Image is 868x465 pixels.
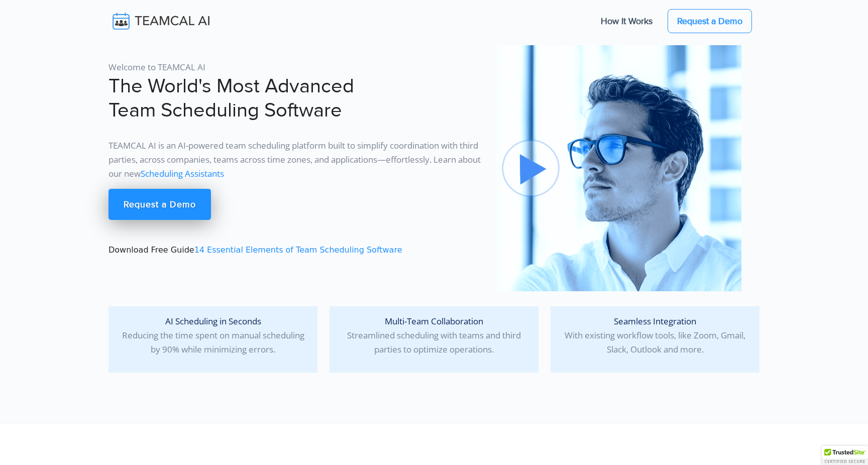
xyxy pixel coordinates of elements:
[591,11,663,32] a: How It Works
[165,315,261,327] span: AI Scheduling in Seconds
[108,74,483,123] h1: The World's Most Advanced Team Scheduling Software
[108,60,483,74] p: Welcome to TEAMCAL AI
[108,139,483,181] p: TEAMCAL AI is an AI-powered team scheduling platform built to simplify coordination with third pa...
[822,446,868,465] div: TrustedSite Certified
[102,45,489,291] div: Download Free Guide
[108,189,211,220] a: Request a Demo
[338,314,530,357] p: Streamlined scheduling with teams and third parties to optimize operations.
[559,314,751,357] p: With existing workflow tools, like Zoom, Gmail, Slack, Outlook and more.
[495,45,741,291] img: pic
[614,315,696,327] span: Seamless Integration
[385,315,483,327] span: Multi-Team Collaboration
[117,314,309,357] p: Reducing the time spent on manual scheduling by 90% while minimizing errors.
[194,245,402,255] a: 14 Essential Elements of Team Scheduling Software
[668,9,752,33] a: Request a Demo
[141,168,224,179] a: Scheduling Assistants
